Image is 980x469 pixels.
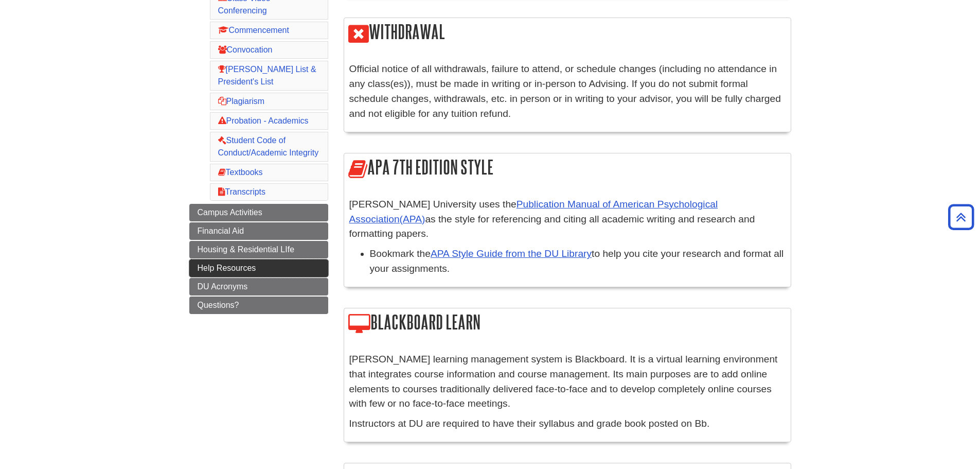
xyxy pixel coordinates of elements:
a: APA Style Guide from the DU Library [431,248,592,259]
p: [PERSON_NAME] University uses the as the style for referencing and citing all academic writing an... [349,197,786,241]
p: Instructors at DU are required to have their syllabus and grade book posted on Bb. [349,416,786,431]
h2: Withdrawal [344,18,791,47]
h2: APA 7th Edition Style [344,153,791,183]
a: Student Code of Conduct/Academic Integrity [218,136,319,157]
span: DU Acronyms [198,282,248,291]
span: Questions? [198,301,239,309]
a: DU Acronyms [189,278,328,296]
a: Help Resources [189,259,328,277]
span: Financial Aid [198,227,244,235]
span: Housing & Residential LIfe [198,245,295,254]
a: Publication Manual of American Psychological Association(APA) [349,199,718,224]
a: Campus Activities [189,204,328,221]
a: Textbooks [218,168,263,177]
h2: Blackboard Learn [344,308,791,338]
a: Plagiarism [218,97,265,106]
a: Convocation [218,45,273,54]
a: Back to Top [945,210,977,224]
a: Probation - Academics [218,116,309,125]
span: Campus Activities [198,208,262,217]
a: Financial Aid [189,222,328,240]
span: Help Resources [198,264,256,272]
a: [PERSON_NAME] List & President's List [218,65,316,86]
a: Housing & Residential LIfe [189,241,328,258]
a: Questions? [189,297,328,314]
a: Transcripts [218,187,266,196]
p: [PERSON_NAME] learning management system is Blackboard. It is a virtual learning environment that... [349,352,786,411]
a: Commencement [218,26,289,34]
li: Bookmark the to help you cite your research and format all your assignments. [370,247,786,276]
p: Official notice of all withdrawals, failure to attend, or schedule changes (including no attendan... [349,62,786,121]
